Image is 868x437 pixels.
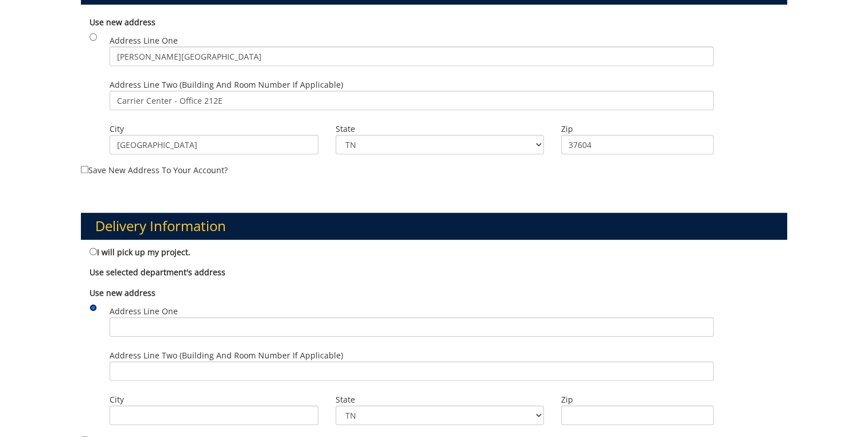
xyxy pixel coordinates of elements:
input: Address Line Two (Building and Room Number if applicable) [110,91,713,110]
b: Use new address [89,287,155,298]
label: I will pick up my project. [89,245,190,258]
label: Address Line Two (Building and Room Number if applicable) [110,79,713,110]
input: Zip [561,405,713,425]
label: Zip [561,123,713,135]
input: Save new address to your account? [81,166,88,173]
label: City [110,394,318,405]
h3: Delivery Information [81,213,787,239]
input: City [110,405,318,425]
label: Zip [561,394,713,405]
input: City [110,135,318,154]
b: Use selected department's address [89,267,225,278]
input: Address Line Two (Building and Room Number if applicable) [110,361,713,381]
input: I will pick up my project. [89,248,97,255]
label: State [336,123,544,135]
label: State [336,394,544,405]
b: Use new address [89,17,155,28]
input: Address Line One [110,317,713,337]
label: Address Line One [110,306,713,337]
label: Address Line Two (Building and Room Number if applicable) [110,350,713,381]
input: Zip [561,135,713,154]
label: Address Line One [110,35,713,66]
input: Address Line One [110,46,713,66]
label: City [110,123,318,135]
